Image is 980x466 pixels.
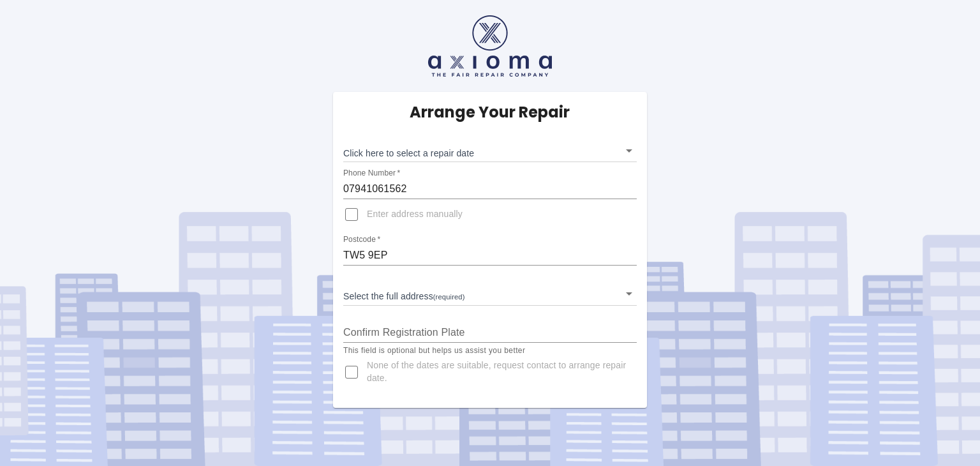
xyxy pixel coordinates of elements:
label: Postcode [343,234,380,245]
span: None of the dates are suitable, request contact to arrange repair date. [367,359,627,385]
p: This field is optional but helps us assist you better [343,345,637,357]
span: Enter address manually [367,208,463,221]
label: Phone Number [343,168,400,179]
h5: Arrange Your Repair [410,102,570,123]
img: axioma [428,15,552,77]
